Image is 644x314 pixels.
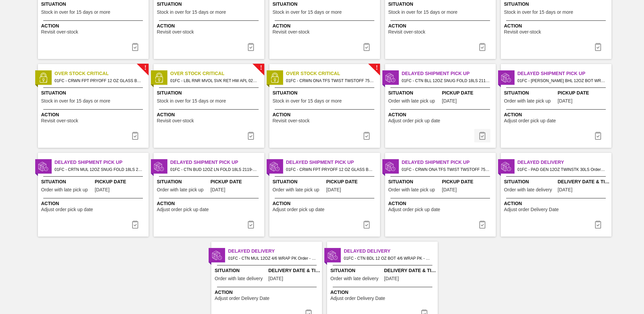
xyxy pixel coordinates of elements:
div: Complete task: 6817483 [590,129,606,142]
span: 01FC - CTN BUD 12OZ LN FOLD 18LS 2119-A Order - 773034 [170,166,259,173]
button: icon-task complete [243,40,259,54]
span: Stock in over for 15 days or more [504,10,573,15]
span: 08/14/2025, [558,187,573,192]
span: Delayed Shipment Pick Up [170,159,264,166]
span: Order with late pick up [388,99,435,104]
span: Action [157,111,263,118]
span: Action [215,289,320,296]
div: Complete task: 6820852 [359,129,375,142]
span: Adjust order pick up date [273,207,325,212]
span: Order with late delivery [504,187,552,192]
span: Adjust order Delivery Date [215,296,269,301]
img: status [154,73,164,83]
span: 01FC - LBL RNR MVOL SVK RET HW APL 0225 #4 [170,77,259,84]
div: Complete task: 6820844 [127,129,143,142]
span: Revisit over-stock [273,118,310,123]
span: Delayed Shipment Pick Up [402,70,496,77]
span: 01FC - CRWN FPT PRYOFF 12 OZ GLASS BOTTLE 75# Order - 762127 [286,166,375,173]
span: Revisit over-stock [273,29,310,35]
span: Order with late pick up [273,187,319,192]
span: Stock in over for 15 days or more [41,10,110,15]
span: Revisit over-stock [41,118,78,123]
span: 08/14/2025 [558,99,573,104]
span: Adjust order pick up date [504,118,556,123]
button: icon-task complete [127,218,143,231]
div: Complete task: 6817489 [359,218,375,231]
img: status [501,162,511,172]
span: Delayed Delivery [344,248,438,255]
img: status [38,162,48,172]
span: Situation [41,178,93,185]
span: Stock in over for 15 days or more [41,99,110,104]
img: status [385,73,395,83]
img: icon-task complete [131,43,139,51]
div: Complete task: 6817485 [243,218,259,231]
span: Delivery Date & Time [268,267,320,274]
span: Order with late delivery [215,276,263,281]
span: Situation [330,267,382,274]
span: Situation [273,178,325,185]
span: Revisit over-stock [504,29,541,35]
span: Order with late delivery [330,276,378,281]
span: 01FC - CTN MUL 12OZ 4/6 WRAP PK Order - 748027 [228,255,317,262]
span: Situation [41,1,147,8]
img: icon-task complete [363,43,371,51]
button: icon-task complete [590,40,606,54]
img: status [212,250,222,260]
span: Situation [157,1,263,8]
img: icon-task complete [247,43,255,51]
span: Stock in over for 15 days or more [388,10,458,15]
span: 01FC - CRWN FPT PRYOFF 12 OZ GLASS BOTTLE 75# [55,77,143,84]
span: Situation [215,267,267,274]
span: Action [273,22,378,29]
span: Adjust order pick up date [41,207,93,212]
span: Action [157,22,263,29]
span: ! [376,65,378,70]
img: status [501,73,511,83]
span: Adjust order pick up date [388,207,440,212]
span: 08/14/2025 [95,187,110,192]
span: Situation [41,89,147,97]
img: icon-task complete [363,221,371,229]
span: Situation [157,178,209,185]
span: 01FC - PAD GEN 12OZ TWINSTK 30LS Order - 764986 [518,166,606,173]
img: icon-task complete [131,132,139,140]
button: icon-task complete [590,218,606,231]
span: Delayed Shipment Pick Up [402,159,496,166]
span: Pickup Date [211,178,263,185]
span: 01FC - CRWN ONA TFS TWIST TWSTOFF 75# 2-COLR 1458-H Order - 762442 [402,166,490,173]
div: Complete task: 6820713 [359,40,375,54]
span: Delivery Date & Time [384,267,436,274]
img: icon-task complete [594,43,602,51]
span: Stock in over for 15 days or more [273,10,342,15]
img: status [385,162,395,172]
span: Action [388,111,494,118]
span: Pickup Date [442,89,494,97]
span: Action [41,22,147,29]
span: Over Stock Critical [170,70,264,77]
div: Complete task: 6820838 [590,40,606,54]
span: Pickup Date [326,178,378,185]
span: Adjust order Delivery Date [504,207,559,212]
span: Revisit over-stock [157,118,194,123]
button: icon-task complete [127,129,143,142]
span: Adjust order pick up date [157,207,209,212]
div: Complete task: 6817484 [127,218,143,231]
img: icon-task complete [594,221,602,229]
span: 01FC - CTN BDL 12 OZ BOT 4/6 WRAP PK - POST PRINT Order - 748028 [344,255,432,262]
span: Situation [388,1,494,8]
span: Delayed Delivery [228,248,322,255]
span: Revisit over-stock [157,29,194,35]
img: icon-task complete [478,221,486,229]
span: 08/14/2025, [384,276,399,281]
img: icon-task complete [478,132,486,140]
span: Adjust order Delivery Date [330,296,385,301]
span: ! [144,65,146,70]
div: Complete task: 6817496 [590,218,606,231]
img: icon-task complete [478,43,486,51]
button: icon-task complete [359,129,375,142]
span: Delayed Shipment Pick Up [55,159,149,166]
span: Order with late pick up [157,187,204,192]
span: Delivery Date & Time [558,178,610,185]
div: Complete task: 6817468 [474,129,490,142]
